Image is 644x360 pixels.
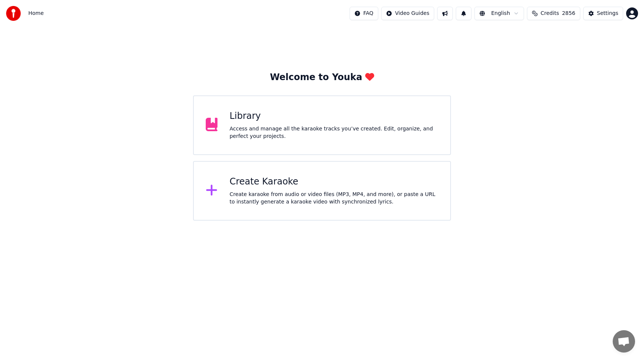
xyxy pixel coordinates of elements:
div: Create karaoke from audio or video files (MP3, MP4, and more), or paste a URL to instantly genera... [230,191,438,206]
button: Credits2856 [527,7,580,20]
span: Credits [541,10,559,17]
div: Welcome to Youka [270,72,374,83]
span: Home [28,10,44,17]
button: Video Guides [381,7,434,20]
button: FAQ [350,7,378,20]
button: Settings [583,7,623,20]
nav: breadcrumb [28,10,44,17]
span: 2856 [562,10,575,17]
div: Access and manage all the karaoke tracks you’ve created. Edit, organize, and perfect your projects. [230,125,438,140]
div: Отворен чат [613,330,635,353]
div: Create Karaoke [230,176,438,188]
div: Library [230,110,438,122]
div: Settings [597,10,618,17]
img: youka [6,6,21,21]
